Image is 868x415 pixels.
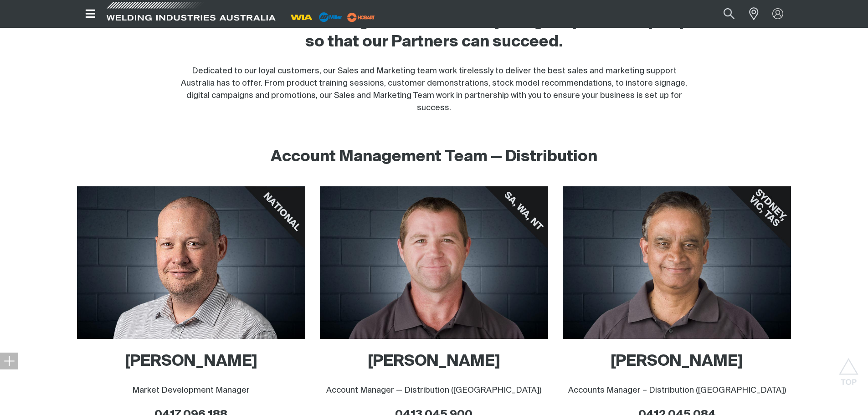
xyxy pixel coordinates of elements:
h2: [PERSON_NAME] [320,352,548,372]
h2: Our Sales and Marketing Team to do everything they can every day so that our Partners can succeed. [177,12,691,52]
span: Dedicated to our loyal customers, our Sales and Marketing team work tirelessly to deliver the bes... [181,67,687,112]
img: Mathew Hefferan [77,186,305,338]
h2: Account Management Team — Distribution [271,147,597,167]
img: Michael Ewart [320,186,548,338]
img: hide socials [4,355,15,366]
input: Product name or item number... [702,4,744,24]
span: Market Development Manager [132,386,250,395]
img: Antony Muller [563,186,791,338]
span: Account Manager — Distribution ([GEOGRAPHIC_DATA]) [326,386,541,395]
button: Scroll to top [838,358,859,379]
h2: [PERSON_NAME] [77,352,305,372]
a: miller [344,14,378,20]
h2: [PERSON_NAME] [563,352,791,372]
button: Search products [714,4,745,24]
span: Accounts Manager – Distribution ([GEOGRAPHIC_DATA]) [568,386,786,395]
img: miller [344,10,378,24]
